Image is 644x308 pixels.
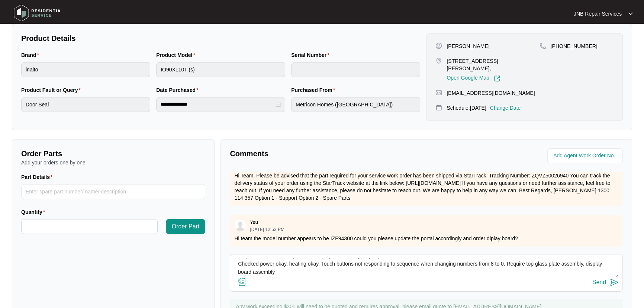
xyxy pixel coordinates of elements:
[447,75,500,82] a: Open Google Map
[156,86,201,94] label: Date Purchased
[435,57,442,64] img: map-pin
[291,51,332,59] label: Serial Number
[235,220,246,231] img: user.svg
[21,208,48,216] label: Quantity
[250,219,258,225] p: You
[21,51,42,59] label: Brand
[234,235,618,242] p: Hi team the model number appears to be IZF94300 could you please update the portal accordingly an...
[435,104,442,111] img: map-pin
[592,277,619,288] button: Send
[435,42,442,49] img: user-pin
[610,278,619,287] img: send-icon.svg
[21,173,56,181] label: Part Details
[291,86,338,94] label: Purchased From
[234,172,618,202] p: Hi Team, Please be advised that the part required for your service work order has been shipped vi...
[250,227,284,232] p: [DATE] 12:53 PM
[447,57,539,72] p: [STREET_ADDRESS][PERSON_NAME],
[161,100,274,108] input: Date Purchased
[234,258,619,277] textarea: 641693 [DATE] [PERSON_NAME] M: IZF94300 MSP BK As per customer cooktop buttons display not workin...
[21,159,205,166] p: Add your orders one by one
[21,33,420,44] p: Product Details
[447,89,535,97] p: [EMAIL_ADDRESS][DOMAIN_NAME]
[540,42,546,49] img: map-pin
[21,184,205,199] input: Part Details
[22,219,157,234] input: Quantity
[238,277,247,286] img: file-attachment-doc.svg
[553,151,618,160] input: Add Agent Work Order No.
[447,42,489,50] p: [PERSON_NAME]
[574,10,622,17] p: JNB Repair Services
[291,97,420,112] input: Purchased From
[435,89,442,96] img: map-pin
[21,62,150,77] input: Brand
[447,104,486,112] p: Schedule: [DATE]
[494,75,500,82] img: Link-External
[628,12,633,16] img: dropdown arrow
[551,42,598,50] p: [PHONE_NUMBER]
[166,219,206,234] button: Order Part
[21,148,205,159] p: Order Parts
[156,62,285,77] input: Product Model
[172,222,200,231] span: Order Part
[592,279,606,286] div: Send
[291,62,420,77] input: Serial Number
[21,86,84,94] label: Product Fault or Query
[21,97,150,112] input: Product Fault or Query
[490,104,521,112] p: Change Date
[11,2,63,24] img: residentia service logo
[230,148,421,159] p: Comments
[156,51,198,59] label: Product Model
